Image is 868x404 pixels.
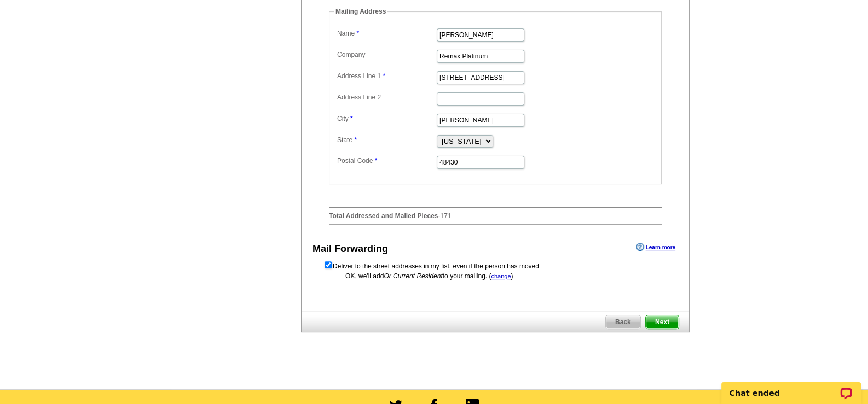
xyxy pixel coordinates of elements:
strong: Total Addressed and Mailed Pieces [329,212,438,220]
span: 171 [440,212,451,220]
label: Company [337,50,436,60]
form: Deliver to the street addresses in my list, even if the person has moved [323,260,667,271]
span: Or Current Resident [384,272,442,280]
a: Back [605,315,641,329]
legend: Mailing Address [334,7,387,16]
label: Name [337,28,436,38]
a: Learn more [636,243,675,251]
a: change [491,273,511,279]
label: City [337,114,436,124]
div: Mail Forwarding [313,242,388,256]
label: Postal Code [337,156,436,166]
label: State [337,135,436,145]
label: Address Line 2 [337,92,436,102]
span: Next [646,315,679,329]
div: OK, we'll add to your mailing. ( ) [323,271,667,281]
span: Back [606,315,640,329]
label: Address Line 1 [337,71,436,81]
iframe: LiveChat chat widget [714,370,868,404]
